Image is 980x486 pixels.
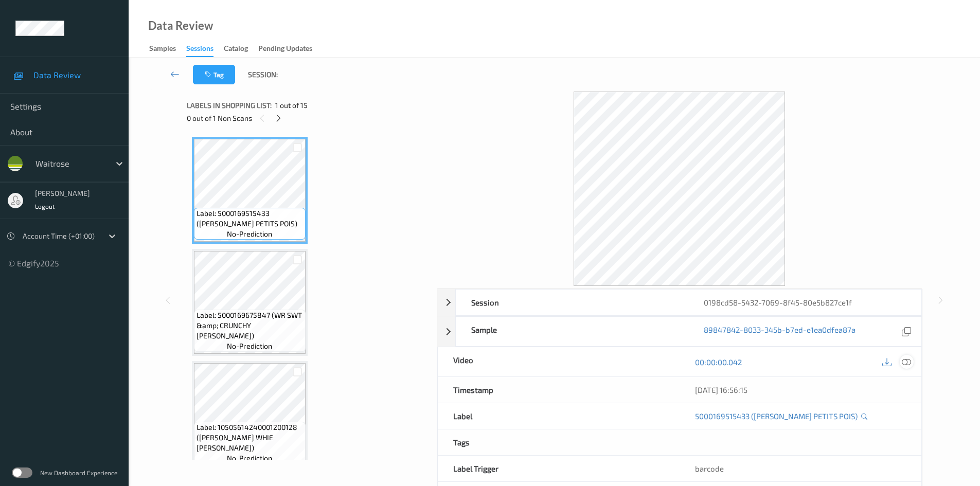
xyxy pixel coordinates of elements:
div: 0198cd58-5432-7069-8f45-80e5b827ce1f [688,290,921,315]
span: Label: 5000169515433 ([PERSON_NAME] PETITS POIS) [197,208,303,229]
span: Label: 5000169675847 (WR SWT &amp; CRUNCHY [PERSON_NAME]) [197,310,303,341]
div: [DATE] 16:56:15 [695,385,906,395]
div: Sample [456,317,688,346]
a: 89847842-8033-345b-b7ed-e1ea0dfea87a [704,325,856,338]
div: Timestamp [438,377,680,403]
span: no-prediction [227,453,272,463]
a: Pending Updates [258,42,323,56]
div: 0 out of 1 Non Scans [187,112,430,124]
div: Pending Updates [258,43,312,56]
span: Label: 10505614240001200128 ([PERSON_NAME] WHIE [PERSON_NAME]) [197,422,303,453]
span: 1 out of 15 [275,100,308,111]
div: Video [438,347,680,376]
div: Label Trigger [438,456,680,481]
span: no-prediction [227,229,272,239]
div: barcode [680,456,921,481]
div: Catalog [224,43,248,56]
span: no-prediction [227,341,272,351]
div: Samples [149,43,176,56]
span: Session: [248,69,278,80]
a: Samples [149,42,186,56]
div: Session0198cd58-5432-7069-8f45-80e5b827ce1f [437,289,922,316]
button: Tag [193,65,235,84]
div: Label [438,403,680,429]
a: 5000169515433 ([PERSON_NAME] PETITS POIS) [695,411,858,421]
div: Data Review [148,21,213,31]
div: Sample89847842-8033-345b-b7ed-e1ea0dfea87a [437,316,922,347]
a: 00:00:00.042 [695,357,742,367]
div: Session [456,290,688,315]
div: Tags [438,429,680,455]
span: Labels in shopping list: [187,100,272,111]
div: Sessions [186,43,213,57]
a: Catalog [224,42,258,56]
a: Sessions [186,42,224,57]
